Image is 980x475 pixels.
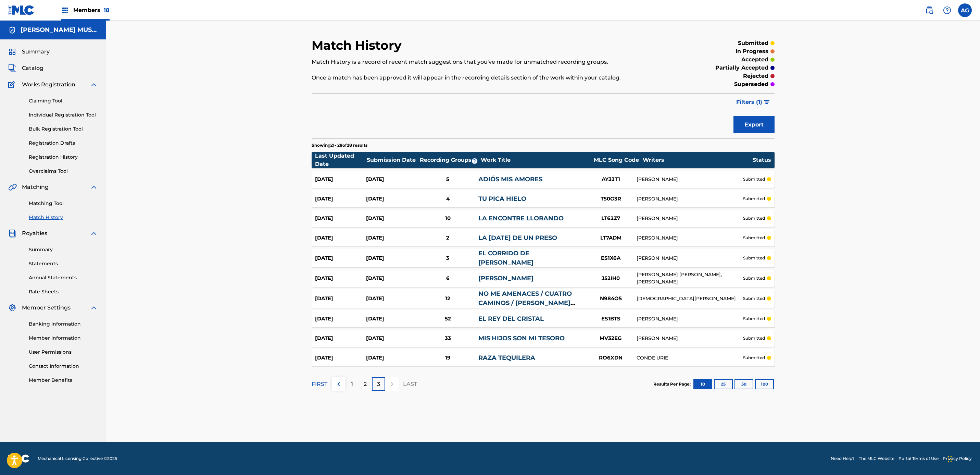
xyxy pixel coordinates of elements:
[29,168,98,175] a: Overclaims Tool
[8,48,16,56] img: Summary
[417,334,478,342] div: 33
[315,254,366,262] div: [DATE]
[940,3,954,17] div: Help
[637,335,743,342] div: [PERSON_NAME]
[366,295,417,303] div: [DATE]
[29,214,98,221] a: Match History
[8,64,43,72] a: CatalogCatalog
[29,274,98,281] a: Annual Statements
[315,152,366,168] div: Last Updated Date
[8,454,29,463] img: logo
[417,275,478,282] div: 6
[312,142,367,148] p: Showing 21 - 28 of 28 results
[478,354,535,362] a: RAZA TEQUILERA
[417,295,478,303] div: 12
[478,315,544,322] a: EL REY DEL CRISTAL
[8,26,16,34] img: Accounts
[417,175,478,183] div: 5
[315,315,366,323] div: [DATE]
[478,249,533,266] a: EL CORRIDO DE [PERSON_NAME]
[733,116,775,133] button: Export
[417,354,478,362] div: 19
[366,254,417,262] div: [DATE]
[29,320,98,328] a: Banking Information
[831,455,855,462] a: Need Help?
[29,139,98,147] a: Registration Drafts
[585,175,637,183] div: AY33T1
[38,455,117,462] span: Mechanical Licensing Collective © 2025
[743,255,765,261] p: submitted
[29,154,98,161] a: Registration History
[29,97,98,105] a: Claiming Tool
[417,315,478,323] div: 52
[943,455,972,462] a: Privacy Policy
[315,295,366,303] div: [DATE]
[315,354,366,362] div: [DATE]
[743,235,765,241] p: submitted
[419,156,480,164] div: Recording Groups
[585,215,637,222] div: LT62Z7
[29,111,98,119] a: Individual Registration Tool
[8,81,17,89] img: Works Registration
[743,295,765,302] p: submitted
[958,3,972,17] div: User Menu
[859,455,894,462] a: The MLC Website
[637,295,743,302] div: [DEMOGRAPHIC_DATA][PERSON_NAME]
[899,455,939,462] a: Portal Terms of Use
[417,215,478,222] div: 10
[8,64,16,72] img: Catalog
[591,156,642,164] div: MLC Song Code
[367,156,418,164] div: Submission Date
[22,183,49,191] span: Matching
[315,175,366,183] div: [DATE]
[753,156,771,164] div: Status
[8,229,16,237] img: Royalties
[335,380,343,388] img: left
[637,176,743,183] div: [PERSON_NAME]
[585,334,637,342] div: MV32EG
[29,260,98,267] a: Statements
[315,234,366,242] div: [DATE]
[481,156,590,164] div: Work Title
[743,275,765,281] p: submitted
[90,304,98,312] img: expand
[364,380,367,388] p: 2
[943,6,951,14] img: help
[315,215,366,222] div: [DATE]
[315,275,366,282] div: [DATE]
[22,48,50,56] span: Summary
[736,98,762,106] span: Filters ( 1 )
[961,336,980,391] iframe: Resource Center
[312,58,668,66] p: Match History is a record of recent match suggestions that you've made for unmatched recording gr...
[736,47,768,56] p: in progress
[478,234,557,242] a: LA [DATE] DE UN PRESO
[29,334,98,342] a: Member Information
[366,275,417,282] div: [DATE]
[478,215,564,222] a: LA ENCONTRE LLORANDO
[29,377,98,384] a: Member Benefits
[472,158,477,164] span: ?
[417,195,478,203] div: 4
[741,56,768,64] p: accepted
[637,234,743,242] div: [PERSON_NAME]
[29,363,98,370] a: Contact Information
[366,354,417,362] div: [DATE]
[8,183,17,191] img: Matching
[29,288,98,295] a: Rate Sheets
[312,38,405,53] h2: Match History
[478,195,526,203] a: TU PICA HIELO
[104,7,110,13] span: 18
[637,195,743,203] div: [PERSON_NAME]
[922,3,936,17] a: Public Search
[478,175,542,183] a: ADIÓS MIS AMORES
[312,74,668,82] p: Once a match has been approved it will appear in the recording details section of the work within...
[315,334,366,342] div: [DATE]
[8,304,16,312] img: Member Settings
[29,246,98,253] a: Summary
[351,380,353,388] p: 1
[637,215,743,222] div: [PERSON_NAME]
[90,229,98,237] img: expand
[946,442,980,475] iframe: Chat Widget
[29,349,98,356] a: User Permissions
[585,195,637,203] div: T50G3R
